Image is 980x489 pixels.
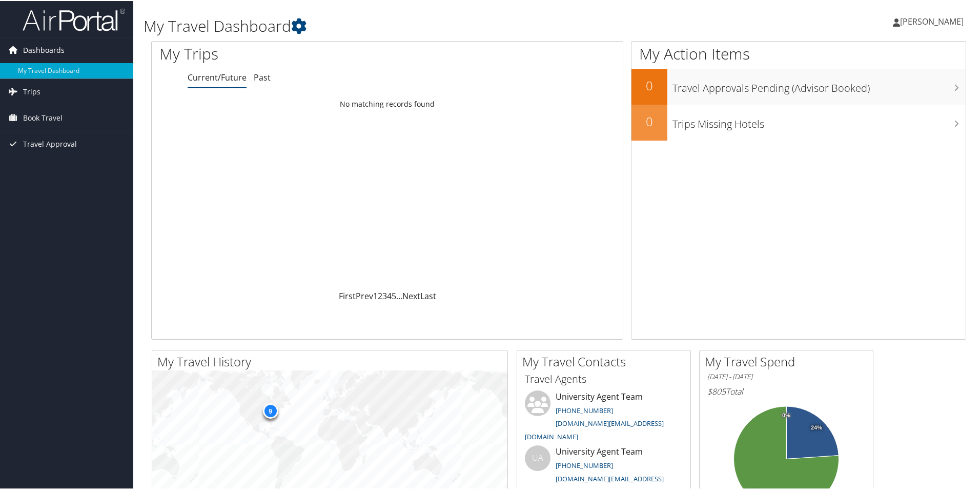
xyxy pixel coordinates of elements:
[396,289,402,301] span: …
[525,418,664,440] a: [DOMAIN_NAME][EMAIL_ADDRESS][DOMAIN_NAME]
[373,289,378,301] a: 1
[23,78,40,104] span: Trips
[893,5,974,36] a: [PERSON_NAME]
[707,371,865,381] h6: [DATE] - [DATE]
[387,289,392,301] a: 4
[152,94,623,112] td: No matching records found
[157,352,507,369] h2: My Travel History
[339,289,356,301] a: First
[378,289,382,301] a: 2
[525,444,550,470] div: UA
[23,130,77,156] span: Travel Approval
[556,405,613,414] a: [PHONE_NUMBER]
[900,15,964,26] span: [PERSON_NAME]
[356,289,373,301] a: Prev
[556,460,613,469] a: [PHONE_NUMBER]
[631,112,667,129] h2: 0
[382,289,387,301] a: 3
[23,7,125,31] img: airportal-logo.png
[707,385,726,396] span: $805
[631,76,667,93] h2: 0
[188,71,247,82] a: Current/Future
[520,389,688,444] li: University Agent Team
[392,289,396,301] a: 5
[522,352,690,369] h2: My Travel Contacts
[672,75,966,94] h3: Travel Approvals Pending (Advisor Booked)
[23,36,65,62] span: Dashboards
[159,42,419,64] h1: My Trips
[811,424,822,430] tspan: 24%
[631,68,966,104] a: 0Travel Approvals Pending (Advisor Booked)
[402,289,420,301] a: Next
[420,289,436,301] a: Last
[262,402,278,418] div: 9
[707,385,865,396] h6: Total
[144,14,697,36] h1: My Travel Dashboard
[782,412,790,418] tspan: 0%
[705,352,873,369] h2: My Travel Spend
[631,42,966,64] h1: My Action Items
[23,104,63,130] span: Book Travel
[631,104,966,140] a: 0Trips Missing Hotels
[254,71,271,82] a: Past
[525,371,683,385] h3: Travel Agents
[672,111,966,130] h3: Trips Missing Hotels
